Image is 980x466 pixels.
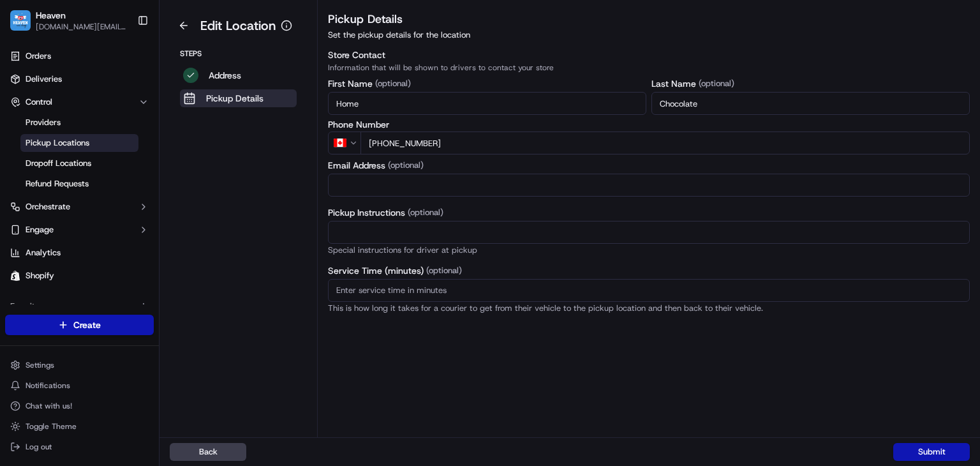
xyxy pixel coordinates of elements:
button: Control [5,92,154,112]
label: First Name [328,78,646,89]
a: Dropoff Locations [20,154,138,172]
img: 1736555255976-a54dd68f-1ca7-489b-9aae-adbdc363a1c4 [13,121,36,144]
button: Orchestrate [5,197,154,217]
button: HeavenHeaven[DOMAIN_NAME][EMAIL_ADDRESS][DOMAIN_NAME] [5,5,132,36]
div: We're available if you need us! [57,134,175,144]
span: Providers [26,117,61,128]
span: Create [73,319,101,331]
button: Settings [5,356,154,374]
span: Toggle Theme [26,421,77,432]
p: Information that will be shown to drivers to contact your store [328,63,970,73]
p: Welcome 👋 [13,50,232,71]
img: Wisdom Oko [13,220,33,244]
span: • [138,232,143,242]
input: First Name [328,92,646,115]
span: Chat with us! [26,401,72,411]
img: 1736555255976-a54dd68f-1ca7-489b-9aae-adbdc363a1c4 [26,232,36,243]
label: Phone Number [328,120,970,129]
div: Start new chat [57,121,209,134]
button: Create [5,315,154,335]
button: Start new chat [217,125,232,140]
a: Shopify [5,266,154,286]
img: Nash [13,12,38,38]
button: [DOMAIN_NAME][EMAIL_ADDRESS][DOMAIN_NAME] [36,22,127,32]
a: Deliveries [5,69,154,89]
span: Log out [26,442,52,452]
h3: Pickup Details [328,10,970,28]
span: Shopify [26,270,54,282]
button: Chat with us! [5,397,154,415]
a: Analytics [5,243,154,263]
button: Engage [5,220,154,240]
div: Favorites [5,296,154,317]
span: Dropoff Locations [26,158,91,169]
input: Enter phone number [360,132,970,154]
a: Pickup Locations [20,134,138,152]
button: Pickup Details [180,89,297,107]
button: See all [198,163,232,178]
p: Steps [180,49,297,59]
input: Got a question? Start typing here... [33,82,230,95]
input: Last Name [651,92,970,115]
span: API Documentation [121,285,205,297]
span: [DATE] [113,197,139,207]
img: 1736555255976-a54dd68f-1ca7-489b-9aae-adbdc363a1c4 [26,198,36,208]
span: Deliveries [26,73,62,85]
button: Notifications [5,377,154,395]
button: Heaven [36,9,66,22]
button: Submit [893,443,970,461]
span: Pylon [127,316,154,326]
img: Heaven [10,10,31,31]
label: Email Address [328,160,970,171]
span: Notifications [26,380,70,391]
span: Refund Requests [26,178,89,190]
span: Analytics [26,247,61,259]
label: Pickup Instructions [328,207,970,218]
span: (optional) [408,207,443,218]
span: Pickup Locations [26,137,89,149]
span: Control [26,96,52,108]
span: Knowledge Base [26,285,98,297]
a: 📗Knowledge Base [8,280,103,303]
img: 8571987876998_91fb9ceb93ad5c398215_72.jpg [27,121,50,144]
span: [DATE] [145,232,172,242]
input: Enter service time in minutes [328,279,970,302]
h1: Edit Location [200,17,276,34]
span: Orchestrate [26,201,70,213]
a: Powered byPylon [90,315,154,326]
p: Address [209,69,241,82]
span: (optional) [388,160,424,171]
p: Pickup Details [206,92,264,105]
label: Last Name [651,78,970,89]
span: Wisdom [PERSON_NAME] [40,232,136,242]
a: Providers [20,114,138,132]
span: (optional) [699,78,734,89]
button: Log out [5,438,154,456]
span: Orders [26,50,51,62]
p: This is how long it takes for a courier to get from their vehicle to the pickup location and then... [328,304,970,313]
a: Orders [5,46,154,66]
span: • [106,197,110,207]
img: Shopify logo [10,271,20,281]
h3: Store Contact [328,49,970,61]
img: Brigitte Vinadas [13,185,33,206]
a: 💻API Documentation [103,280,210,303]
label: Service Time (minutes) [328,265,970,276]
a: Refund Requests [20,175,138,193]
button: Toggle Theme [5,417,154,435]
button: Back [170,443,246,461]
span: [PERSON_NAME] [40,197,103,207]
span: (optional) [375,78,411,89]
p: Special instructions for driver at pickup [328,246,970,255]
button: Address [180,66,297,84]
div: 📗 [13,286,23,296]
span: (optional) [426,265,462,276]
span: Engage [26,224,54,236]
input: Email Address [328,174,970,197]
span: Settings [26,360,54,370]
p: Set the pickup details for the location [328,29,970,41]
div: Past conversations [13,165,85,176]
div: 💻 [108,286,118,296]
